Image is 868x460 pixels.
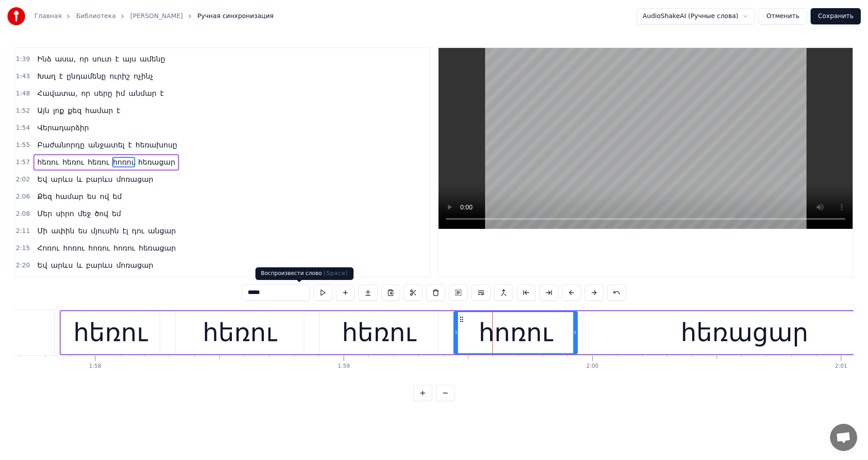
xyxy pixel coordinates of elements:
span: 2:06 [16,192,30,201]
span: է [127,140,132,150]
span: դու [131,226,146,236]
span: հեռացար [138,243,177,253]
span: Ինձ [36,54,52,64]
span: է [58,71,64,81]
span: հեռու [87,157,110,167]
span: ընդամենը [66,71,107,81]
span: է [114,54,120,64]
span: մոռացար [115,174,154,185]
span: որ [79,54,90,64]
span: որ [80,88,91,99]
span: 1:57 [16,158,30,167]
span: Բաժանորդը [36,140,85,150]
span: ես [77,226,88,236]
span: մյուսին [90,226,120,236]
span: ծով [94,209,109,219]
div: հեռու [203,314,277,351]
span: արևս [50,260,74,270]
div: Воспроизвести слово [255,267,354,280]
span: հոռու [87,243,111,253]
span: հոռու [62,243,86,253]
span: ափին [50,226,75,236]
span: այս [122,54,137,64]
div: Open chat [830,424,857,451]
span: Վերադարձիր [36,123,90,133]
span: եմ [111,209,122,219]
div: 1:59 [338,363,350,370]
span: անցար [147,226,177,236]
span: 2:08 [16,209,30,218]
span: ես [86,191,97,202]
a: [PERSON_NAME] [130,12,183,21]
span: սիրո [55,209,75,219]
span: 1:55 [16,141,30,150]
div: 2:00 [586,363,599,370]
span: 1:39 [16,55,30,64]
span: ուրիշ [108,71,131,81]
span: 1:54 [16,123,30,133]
span: իմ [115,88,126,99]
span: հոռու [113,243,136,253]
span: ամենը [139,54,166,64]
span: ( Space ) [324,270,348,276]
span: 1:52 [16,106,30,115]
span: ով [99,191,110,202]
span: Եվ [36,174,48,185]
span: համար [55,191,85,202]
span: մեջ [77,209,92,219]
button: Отменить [759,8,807,24]
button: Сохранить [811,8,861,24]
div: հեռու [342,314,416,351]
span: Քեզ [36,191,52,202]
span: 2:02 [16,175,30,184]
img: youka [7,7,25,25]
span: Խաղ [36,71,56,81]
span: 2:15 [16,244,30,253]
a: Библиотека [76,12,116,21]
span: Ручная синхронизация [198,12,274,21]
span: անմար [128,88,158,99]
div: հեռու [73,314,147,351]
span: համար [84,105,114,116]
span: լոք [52,105,65,116]
span: 1:43 [16,72,30,81]
div: 1:58 [89,363,101,370]
span: է [116,105,121,116]
span: մոռացար [115,260,154,270]
span: բարևս [85,260,113,270]
span: հեռացար [137,157,176,167]
span: Մեր [36,209,53,219]
span: քեզ [67,105,82,116]
span: և [75,174,83,185]
span: հեռախոսը [135,140,178,150]
span: ասա, [54,54,76,64]
span: անջատել [87,140,125,150]
span: հոռու [112,157,136,167]
span: Մի [36,226,48,236]
span: բարևս [85,174,113,185]
a: Главная [34,12,61,21]
span: Հավատա, [36,88,78,99]
span: էլ [122,226,129,236]
span: 2:20 [16,261,30,270]
div: 2:01 [835,363,847,370]
span: է [159,88,165,99]
span: եմ [112,191,123,202]
span: և [75,260,83,270]
div: հոռու [479,314,553,351]
span: Հոռու [36,243,60,253]
span: հեռու [36,157,60,167]
span: սերը [93,88,113,99]
span: 2:11 [16,227,30,236]
span: հեռու [61,157,85,167]
span: սուտ [91,54,113,64]
nav: breadcrumb [34,12,274,21]
span: Այն [36,105,50,116]
span: Եվ [36,260,48,270]
span: արևս [50,174,74,185]
div: հեռացար [681,314,808,351]
span: ոչինչ [133,71,154,81]
span: 1:48 [16,89,30,98]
